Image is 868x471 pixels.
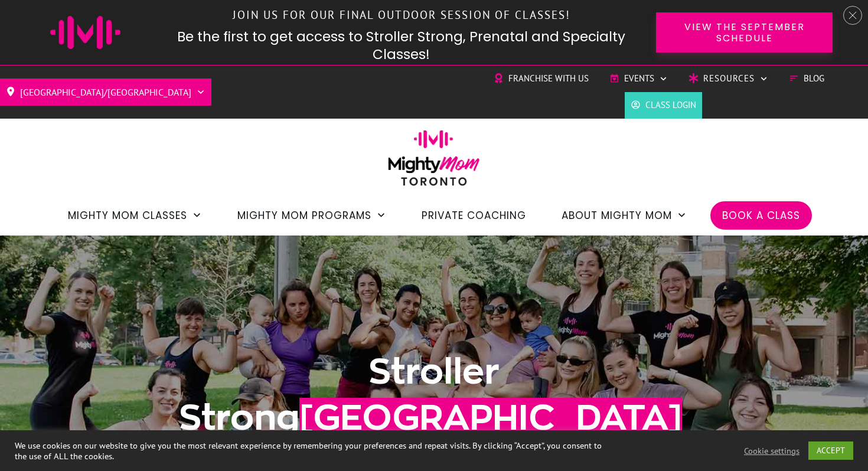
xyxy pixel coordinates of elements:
a: Blog [789,70,824,87]
p: Join us for our final outdoor session of classes! [159,2,644,28]
a: Events [609,70,668,87]
a: View the September Schedule [656,12,833,53]
span: Resources [703,70,755,87]
h2: Be the first to get access to Stroller Strong, Prenatal and Specialty Classes! [158,28,644,64]
span: [GEOGRAPHIC_DATA]/[GEOGRAPHIC_DATA] [20,83,191,102]
span: Class Login [645,96,696,114]
a: Private Coaching [422,205,526,225]
a: About Mighty Mom [562,205,687,225]
img: mightymom-logo-toronto [382,130,486,194]
a: Mighty Mom Classes [68,205,202,225]
div: We use cookies on our website to give you the most relevant experience by remembering your prefer... [15,440,602,462]
a: Franchise with Us [494,70,589,87]
a: Resources [688,70,768,87]
span: About Mighty Mom [562,205,672,225]
a: Cookie settings [744,446,800,456]
span: [GEOGRAPHIC_DATA] [299,398,682,436]
a: Mighty Mom Programs [237,205,386,225]
span: Mighty Mom Classes [68,205,187,225]
span: Blog [804,70,824,87]
a: Book a Class [722,205,800,225]
span: Mighty Mom Programs [237,205,371,225]
a: ACCEPT [808,441,853,460]
span: Franchise with Us [508,70,589,87]
a: Class Login [631,96,696,114]
span: View the September Schedule [677,21,812,44]
a: [GEOGRAPHIC_DATA]/[GEOGRAPHIC_DATA] [6,83,205,102]
span: Events [624,70,654,87]
img: mighty-mom-ico [50,16,120,49]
